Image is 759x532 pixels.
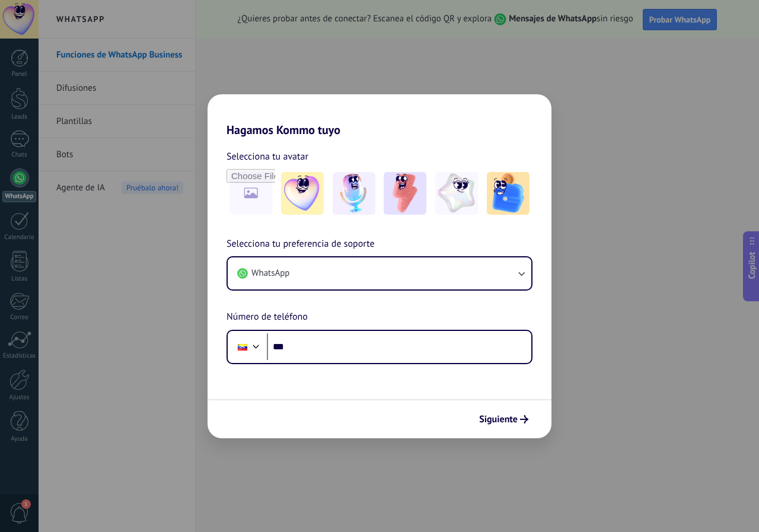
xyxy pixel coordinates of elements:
img: -5.jpeg [487,172,530,215]
button: Siguiente [474,409,534,429]
img: -1.jpeg [281,172,324,215]
img: -3.jpeg [384,172,426,215]
span: WhatsApp [251,267,289,279]
span: Selecciona tu preferencia de soporte [227,237,375,252]
div: Venezuela: + 58 [231,335,254,359]
img: -4.jpeg [435,172,478,215]
span: Siguiente [479,415,518,423]
button: WhatsApp [228,257,531,289]
h2: Hagamos Kommo tuyo [208,94,551,137]
span: Número de teléfono [227,310,308,325]
span: Selecciona tu avatar [227,149,308,164]
img: -2.jpeg [333,172,375,215]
